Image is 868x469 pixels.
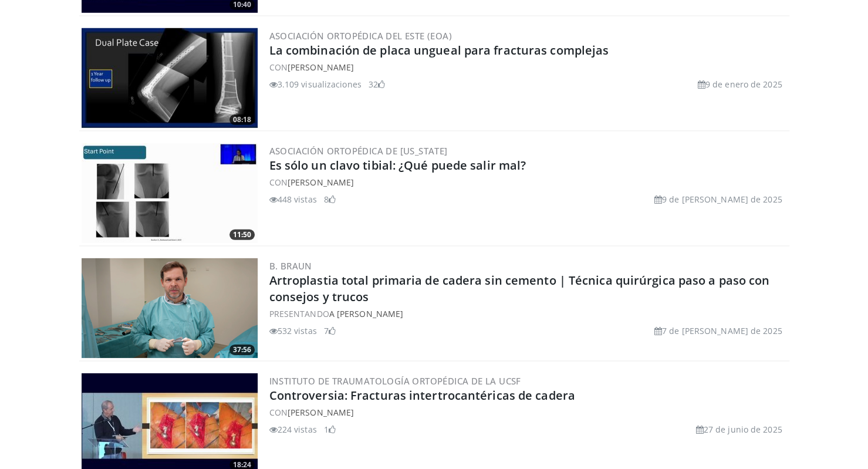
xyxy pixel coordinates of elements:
[369,79,378,90] font: 32
[269,177,288,188] font: CON
[278,325,317,336] font: 532 vistas
[278,194,317,205] font: 448 vistas
[278,424,317,435] font: 224 vistas
[288,407,354,418] a: [PERSON_NAME]
[233,114,251,124] font: 08:18
[278,79,362,90] font: 3.109 visualizaciones
[324,325,329,336] font: 7
[288,62,354,73] a: [PERSON_NAME]
[324,194,329,205] font: 8
[82,28,258,128] a: 08:18
[662,325,782,336] font: 7 de [PERSON_NAME] de 2025
[269,407,288,418] font: CON
[82,28,258,128] img: 8ad96b81-06de-4df5-8afe-7a643b130e4a.300x170_q85_crop-smart_upscale.jpg
[324,424,329,435] font: 1
[269,30,452,42] a: Asociación Ortopédica del Este (EOA)
[269,308,329,319] font: PRESENTANDO
[269,260,312,272] a: B. Braun
[269,157,526,173] a: Es sólo un clavo tibial: ¿Qué puede salir mal?
[233,345,251,355] font: 37:56
[233,230,251,239] font: 11:50
[82,143,258,243] a: 11:50
[269,62,288,73] font: CON
[329,308,404,319] a: A [PERSON_NAME]
[269,42,609,58] a: La combinación de placa ungueal para fracturas complejas
[288,177,354,188] a: [PERSON_NAME]
[662,194,782,205] font: 9 de [PERSON_NAME] de 2025
[705,79,782,90] font: 9 de enero de 2025
[269,145,448,157] a: Asociación Ortopédica de [US_STATE]
[82,143,258,243] img: 99690f89-528c-4de4-a128-7fdf53bf0c9a.300x170_q85_crop-smart_upscale.jpg
[82,258,258,358] a: 37:56
[82,258,258,358] img: 0732e846-dfaf-48e4-92d8-164ee1b1b95b.png.300x170_q85_crop-smart_upscale.png
[269,375,521,387] a: Instituto de Traumatología Ortopédica de la UCSF
[269,272,770,305] a: Artroplastia total primaria de cadera sin cemento | Técnica quirúrgica paso a paso con consejos y...
[269,387,575,403] a: Controversia: Fracturas intertrocantéricas de cadera
[704,424,782,435] font: 27 de junio de 2025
